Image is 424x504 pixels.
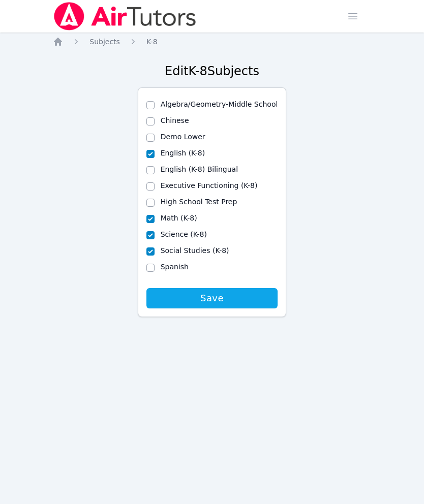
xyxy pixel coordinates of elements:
[161,263,189,271] label: Spanish
[53,2,197,30] img: Air Tutors
[161,149,205,157] label: English (K-8)
[161,100,278,108] label: Algebra/Geometry-Middle School
[53,37,371,47] nav: Breadcrumb
[152,291,273,305] span: Save
[89,37,120,47] a: Subjects
[161,165,238,173] label: English (K-8) Bilingual
[161,230,207,238] label: Science (K-8)
[146,38,158,46] span: K-8
[161,214,197,222] label: Math (K-8)
[161,116,189,124] label: Chinese
[161,198,237,206] label: High School Test Prep
[161,133,205,141] label: Demo Lower
[165,63,259,79] h2: Edit K-8 Subjects
[161,181,258,190] label: Executive Functioning (K-8)
[161,246,229,255] label: Social Studies (K-8)
[146,288,278,308] button: Save
[89,38,120,46] span: Subjects
[146,37,158,47] a: K-8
